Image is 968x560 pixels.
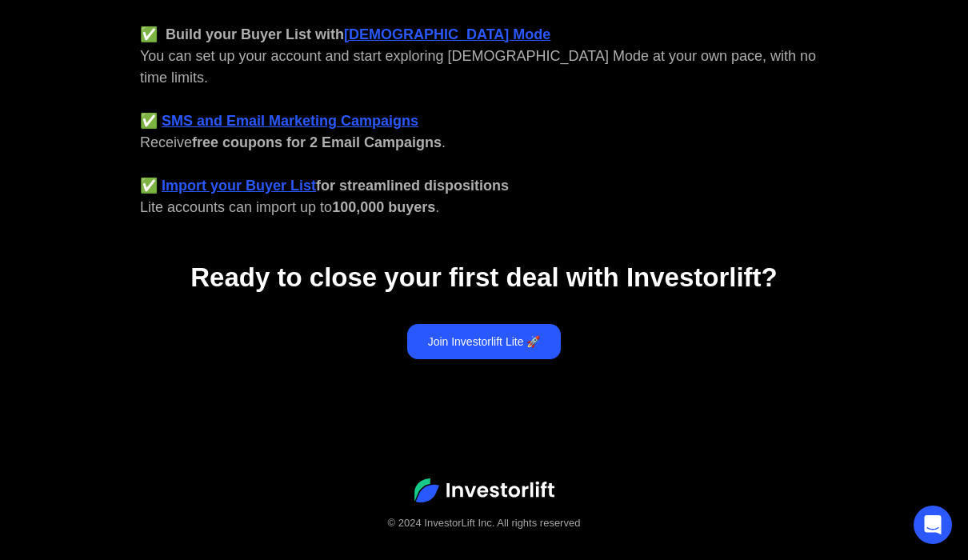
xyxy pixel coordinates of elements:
[332,199,435,215] strong: 100,000 buyers
[914,506,952,544] div: Open Intercom Messenger
[344,26,550,42] a: [DEMOGRAPHIC_DATA] Mode
[407,324,562,359] a: Join Investorlift Lite 🚀
[192,134,442,150] strong: free coupons for 2 Email Campaigns
[162,178,316,194] a: Import your Buyer List
[140,113,158,129] strong: ✅
[32,515,936,531] div: © 2024 InvestorLift Inc. All rights reserved
[140,178,158,194] strong: ✅
[162,113,418,129] a: SMS and Email Marketing Campaigns
[140,26,344,42] strong: ✅ Build your Buyer List with
[190,262,777,292] strong: Ready to close your first deal with Investorlift?
[316,178,509,194] strong: for streamlined dispositions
